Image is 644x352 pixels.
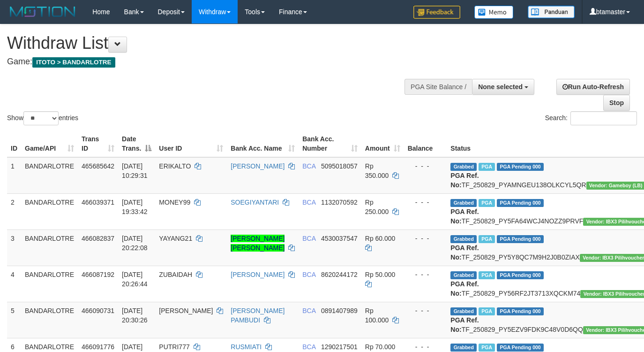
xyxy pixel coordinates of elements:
[365,343,396,351] span: Rp 70.000
[32,57,115,68] span: ITOTO > BANDARLOTRE
[321,199,358,206] span: Copy 1132070592 to clipboard
[159,343,189,351] span: PUTRI777
[450,199,477,207] span: Grabbed
[450,244,479,261] b: PGA Ref. No:
[7,111,78,125] label: Show entries
[7,57,420,67] h4: Game:
[122,162,148,179] span: [DATE] 10:29:31
[7,193,21,230] td: 2
[545,111,637,125] label: Search:
[479,163,495,171] span: Marked by btaveoaa1
[159,162,191,170] span: ERIKALTO
[122,271,148,288] span: [DATE] 20:26:44
[497,271,544,279] span: PGA Pending
[404,130,447,157] th: Balance
[321,343,358,351] span: Copy 1290217501 to clipboard
[450,163,477,171] span: Grabbed
[302,271,315,278] span: BCA
[159,307,213,314] span: [PERSON_NAME]
[231,307,285,324] a: [PERSON_NAME] PAMBUDI
[159,199,190,206] span: MONEY99
[21,230,78,266] td: BANDARLOTRE
[7,157,21,194] td: 1
[479,199,495,207] span: Marked by btaveoaa1
[7,34,420,53] h1: Withdraw List
[413,6,460,19] img: Feedback.jpg
[450,271,477,279] span: Grabbed
[478,83,523,91] span: None selected
[408,270,443,279] div: - - -
[556,79,630,95] a: Run Auto-Refresh
[479,344,495,352] span: Marked by btaveoaa1
[321,235,358,242] span: Copy 4530037547 to clipboard
[302,199,315,206] span: BCA
[23,111,59,125] select: Showentries
[231,235,285,252] a: [PERSON_NAME] [PERSON_NAME]
[321,162,358,170] span: Copy 5095018057 to clipboard
[479,307,495,315] span: Marked by btaveoaa1
[7,5,78,19] img: MOTION_logo.png
[479,271,495,279] span: Marked by btaveoaa1
[302,343,315,351] span: BCA
[78,130,118,157] th: Trans ID: activate to sort column ascending
[231,271,285,278] a: [PERSON_NAME]
[82,199,114,206] span: 466039371
[302,235,315,242] span: BCA
[231,162,285,170] a: [PERSON_NAME]
[408,306,443,315] div: - - -
[365,235,396,242] span: Rp 60.000
[21,157,78,194] td: BANDARLOTRE
[122,199,148,215] span: [DATE] 19:33:42
[474,6,514,19] img: Button%20Memo.svg
[302,162,315,170] span: BCA
[404,79,472,95] div: PGA Site Balance /
[408,234,443,243] div: - - -
[321,307,358,314] span: Copy 0891407989 to clipboard
[408,342,443,352] div: - - -
[497,307,544,315] span: PGA Pending
[365,307,389,324] span: Rp 100.000
[122,307,148,324] span: [DATE] 20:30:26
[450,208,479,225] b: PGA Ref. No:
[82,235,114,242] span: 466082837
[450,235,477,243] span: Grabbed
[450,344,477,352] span: Grabbed
[361,130,404,157] th: Amount: activate to sort column ascending
[408,198,443,207] div: - - -
[408,161,443,171] div: - - -
[82,162,114,170] span: 465685642
[365,199,389,215] span: Rp 250.000
[302,307,315,314] span: BCA
[82,343,114,351] span: 466091776
[231,199,279,206] a: SOEGIYANTARI
[450,280,479,297] b: PGA Ref. No:
[21,302,78,338] td: BANDARLOTRE
[122,235,148,252] span: [DATE] 20:22:08
[497,344,544,352] span: PGA Pending
[7,266,21,302] td: 4
[570,111,637,125] input: Search:
[365,271,396,278] span: Rp 50.000
[497,163,544,171] span: PGA Pending
[7,230,21,266] td: 3
[321,271,358,278] span: Copy 8620244172 to clipboard
[299,130,361,157] th: Bank Acc. Number: activate to sort column ascending
[231,343,262,351] a: RUSMIATI
[21,130,78,157] th: Game/API: activate to sort column ascending
[155,130,227,157] th: User ID: activate to sort column ascending
[365,162,389,179] span: Rp 350.000
[472,79,534,95] button: None selected
[7,302,21,338] td: 5
[450,307,477,315] span: Grabbed
[82,271,114,278] span: 466087192
[21,193,78,230] td: BANDARLOTRE
[450,316,479,333] b: PGA Ref. No:
[497,199,544,207] span: PGA Pending
[603,95,630,111] a: Stop
[227,130,299,157] th: Bank Acc. Name: activate to sort column ascending
[528,6,575,18] img: panduan.png
[479,235,495,243] span: Marked by btaveoaa1
[159,235,192,242] span: YAYANG21
[450,172,479,189] b: PGA Ref. No:
[497,235,544,243] span: PGA Pending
